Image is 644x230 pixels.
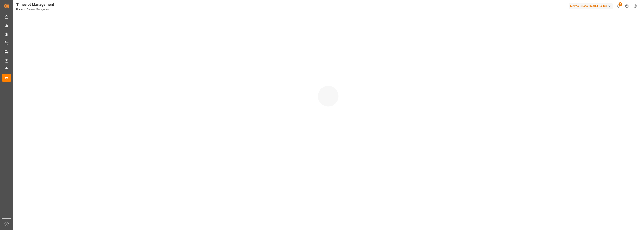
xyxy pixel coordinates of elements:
button: Melitta Europa GmbH & Co. KG [569,2,614,10]
span: 1 [619,2,622,6]
div: Melitta Europa GmbH & Co. KG [569,3,613,9]
button: show 1 new notifications [614,2,623,10]
div: Timeslot Management [16,2,54,7]
a: Home [16,8,22,11]
button: Help Center [623,2,631,10]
